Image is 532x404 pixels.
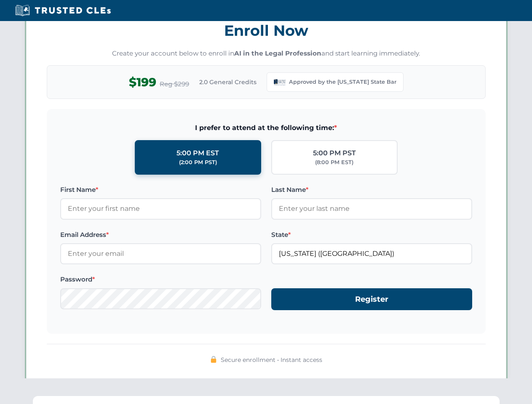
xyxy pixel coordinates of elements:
[210,356,217,363] img: 🔒
[60,230,261,240] label: Email Address
[160,79,189,89] span: Reg $299
[271,198,472,219] input: Enter your last name
[271,243,472,264] input: Louisiana (LA)
[221,355,322,364] span: Secure enrollment • Instant access
[315,158,353,167] div: (8:00 PM EST)
[313,148,356,159] div: 5:00 PM PST
[176,148,219,159] div: 5:00 PM EST
[289,78,396,86] span: Approved by the [US_STATE] State Bar
[60,274,261,284] label: Password
[179,158,217,167] div: (2:00 PM PST)
[60,122,472,133] span: I prefer to attend at the following time:
[60,198,261,219] input: Enter your first name
[274,76,286,88] img: Louisiana State Bar
[129,73,156,92] span: $199
[60,185,261,195] label: First Name
[199,77,257,87] span: 2.0 General Credits
[47,49,486,58] p: Create your account below to enroll in and start learning immediately.
[271,185,472,195] label: Last Name
[234,49,321,57] strong: AI in the Legal Profession
[60,243,261,264] input: Enter your email
[271,288,472,311] button: Register
[13,4,113,17] img: Trusted CLEs
[47,17,486,44] h3: Enroll Now
[271,230,472,240] label: State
